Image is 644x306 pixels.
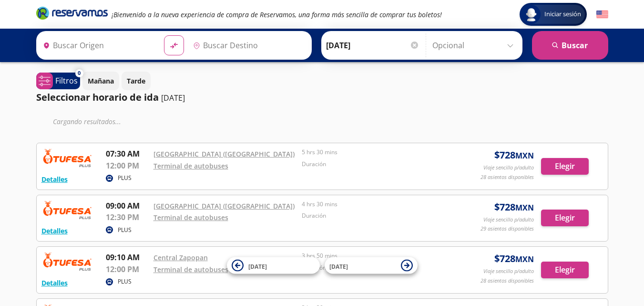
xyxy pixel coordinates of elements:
p: Mañana [88,76,114,86]
p: 28 asientos disponibles [480,173,534,181]
span: [DATE] [329,262,348,270]
a: Central Zapopan [153,253,208,262]
em: ¡Bienvenido a la nueva experiencia de compra de Reservamos, una forma más sencilla de comprar tus... [112,10,442,19]
button: Detalles [41,174,68,184]
small: MXN [515,254,534,264]
p: Viaje sencillo p/adulto [483,216,534,224]
span: [DATE] [248,262,267,270]
a: [GEOGRAPHIC_DATA] ([GEOGRAPHIC_DATA]) [153,149,295,158]
small: MXN [515,150,534,161]
span: 0 [78,69,81,77]
img: RESERVAMOS [41,148,94,167]
p: 28 asientos disponibles [480,277,534,285]
p: Viaje sencillo p/adulto [483,267,534,275]
button: Elegir [541,158,589,175]
p: 09:00 AM [106,200,149,211]
span: Iniciar sesión [541,10,585,19]
a: [GEOGRAPHIC_DATA] ([GEOGRAPHIC_DATA]) [153,201,295,211]
button: Tarde [122,72,151,90]
input: Buscar Destino [189,33,307,57]
p: 12:00 PM [106,160,149,171]
input: Elegir Fecha [326,33,419,57]
button: Mañana [82,72,119,90]
span: $ 728 [494,252,534,266]
a: Terminal de autobuses [153,161,228,170]
a: Terminal de autobuses [153,213,228,222]
a: Terminal de autobuses [153,265,228,274]
p: PLUS [118,174,132,182]
p: Seleccionar horario de ida [36,90,159,105]
p: Tarde [127,76,145,86]
small: MXN [515,202,534,213]
i: Brand Logo [36,6,108,20]
p: 09:10 AM [106,252,149,263]
input: Opcional [432,33,518,57]
span: $ 728 [494,148,534,162]
img: RESERVAMOS [41,252,94,271]
a: Brand Logo [36,6,108,23]
button: Detalles [41,278,68,288]
p: 4 hrs 30 mins [302,200,446,209]
p: 29 asientos disponibles [480,225,534,233]
button: Elegir [541,210,589,226]
em: Cargando resultados ... [53,117,121,126]
p: Duración [302,160,446,169]
img: RESERVAMOS [41,200,94,219]
button: [DATE] [227,257,320,274]
p: PLUS [118,277,132,286]
button: Detalles [41,226,68,236]
button: [DATE] [325,257,418,274]
p: Viaje sencillo p/adulto [483,164,534,172]
p: 3 hrs 50 mins [302,252,446,260]
p: [DATE] [161,92,185,104]
p: PLUS [118,226,132,234]
p: 07:30 AM [106,148,149,159]
button: Elegir [541,262,589,278]
input: Buscar Origen [39,33,156,57]
p: 5 hrs 30 mins [302,148,446,157]
button: 0Filtros [36,73,80,89]
p: 12:30 PM [106,211,149,223]
p: 12:00 PM [106,264,149,275]
span: $ 728 [494,200,534,214]
p: Filtros [55,75,78,86]
button: English [596,9,608,21]
p: Duración [302,211,446,220]
button: Buscar [532,31,608,60]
